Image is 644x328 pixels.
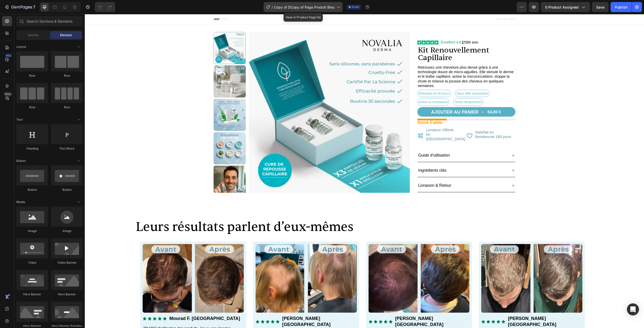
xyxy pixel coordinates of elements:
div: Image [51,229,83,233]
span: Toggle open [75,43,83,51]
p: Guide d'utilisation [334,138,365,145]
span: Save [596,5,605,9]
span: en [GEOGRAPHIC_DATA] [341,118,381,127]
div: Heading [16,146,48,151]
h2: Leurs résultats parlent d’eux-mêmes [50,206,509,220]
img: gempages_572582907231601888-28396d16-0a8b-4ad1-8d76-1500b17a0c31.png [284,230,385,299]
div: Row [51,73,83,78]
div: Hero Banner [51,292,83,297]
p: Testé cliniquement [370,85,397,91]
div: Text Block [51,146,83,151]
button: 7 [2,2,37,12]
p: Livraison & Retour [334,168,367,175]
strong: [PERSON_NAME] [GEOGRAPHIC_DATA] [310,302,359,313]
span: Copy of DCopy of Page Produit Bleu [274,5,335,10]
button: 0 product assigned [541,2,590,12]
div: 54,00 € [402,95,417,101]
span: Livraison Offerte [341,114,369,118]
span: 0 product assigned [545,5,579,10]
span: / [272,5,273,10]
span: Retrouvez une chevelure plus dense grâce à une technologie douce de micro-aiguilles. Elle stimule... [333,51,429,74]
img: gempages_572582907231601888-bd0e6911-1123-4077-8355-69628ce9066e.png [58,230,159,299]
img: gempages_572582907231601888-d07674ae-1675-4bf6-af09-52ed2f647844.png [171,230,272,299]
img: gempages_572582907231601888-0a0c507b-543e-40cf-849d-b29aed90e0f3.png [396,230,498,299]
div: Button [51,188,83,192]
p: Ingrédients clés [334,153,362,160]
div: Image [16,229,48,233]
p: 7 [33,4,35,10]
div: Beta [4,92,12,96]
h1: Kit Renouvellement Capillaire [333,32,431,48]
span: Media [16,200,25,204]
iframe: Design area [85,14,644,328]
strong: Mourad F. [GEOGRAPHIC_DATA] [85,302,155,307]
button: AJOUTER AU PANIER [333,93,431,103]
p: 2566 avis [356,25,393,31]
input: Search Sections & Elements [16,16,83,26]
div: Row [16,73,48,78]
div: Open Intercom Messenger [627,303,639,315]
button: Publish [611,2,632,12]
span: Layout [16,44,26,49]
span: Toggle open [75,116,83,124]
strong: | [377,26,378,30]
span: Satisfait ou [390,116,409,120]
p: Stock Faible [333,106,358,111]
span: Button [16,159,26,163]
span: Excellent 4.8 [356,26,376,30]
div: Publish [615,5,627,10]
div: Row [16,105,48,110]
span: Résultats en 30 jours [334,77,365,81]
div: Hero Banner [16,292,48,297]
div: Row [51,105,83,110]
div: Video Banner [51,260,83,265]
p: Sans effet secondaire [372,76,404,82]
span: Text [16,117,23,122]
div: AJOUTER AU PANIER [346,95,394,101]
div: Undo/Redo [95,2,115,12]
span: Remboursé 180 jours [390,120,426,125]
div: Button [16,188,48,192]
span: Toggle open [75,198,83,206]
button: Save [592,2,609,12]
div: Video [16,260,48,265]
strong: [PERSON_NAME] [GEOGRAPHIC_DATA] [423,302,471,313]
span: Element [60,33,72,37]
strong: [PERSON_NAME] [GEOGRAPHIC_DATA] [197,302,246,313]
span: Draft [352,5,359,9]
div: 450 [5,54,12,58]
span: Toggle open [75,157,83,165]
span: Section [28,33,39,37]
span: Active la croissance [334,86,363,90]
